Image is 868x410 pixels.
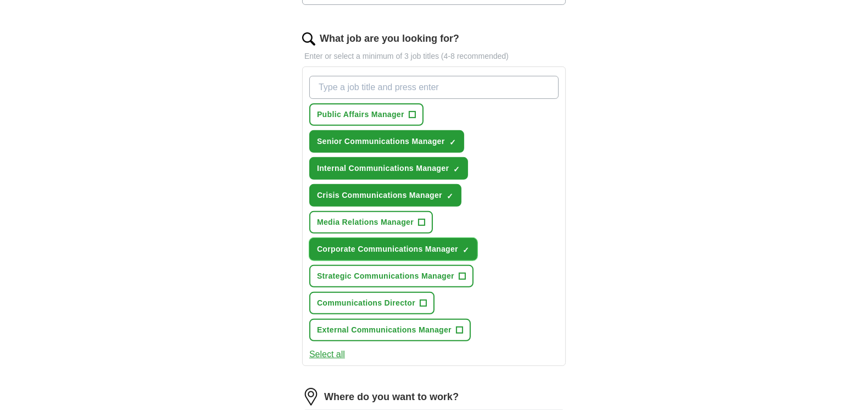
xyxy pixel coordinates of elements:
button: Media Relations Manager [309,211,433,234]
span: ✓ [447,192,453,201]
img: search.png [302,32,315,46]
span: Communications Director [317,297,415,309]
button: Select all [309,348,345,361]
button: Senior Communications Manager✓ [309,130,464,153]
span: Media Relations Manager [317,217,414,228]
button: External Communications Manager [309,319,471,341]
p: Enter or select a minimum of 3 job titles (4-8 recommended) [302,51,566,62]
button: Crisis Communications Manager✓ [309,184,461,207]
button: Internal Communications Manager✓ [309,157,468,180]
input: Type a job title and press enter [309,76,559,99]
span: ✓ [449,138,456,147]
span: External Communications Manager [317,324,452,336]
span: Senior Communications Manager [317,136,445,147]
span: Internal Communications Manager [317,163,449,174]
label: Where do you want to work? [324,390,459,405]
button: Public Affairs Manager [309,103,424,126]
button: Communications Director [309,292,435,314]
button: Corporate Communications Manager✓ [309,238,477,261]
span: ✓ [463,246,469,254]
span: Public Affairs Manager [317,109,404,120]
span: Crisis Communications Manager [317,190,442,201]
label: What job are you looking for? [320,31,459,46]
img: location.png [302,388,320,406]
span: Strategic Communications Manager [317,270,454,282]
span: ✓ [453,165,460,174]
span: Corporate Communications Manager [317,243,458,255]
button: Strategic Communications Manager [309,265,474,287]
